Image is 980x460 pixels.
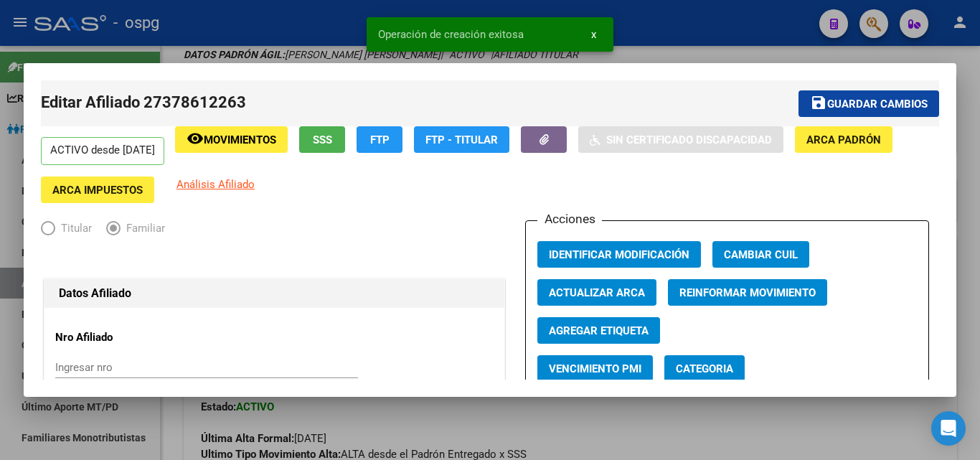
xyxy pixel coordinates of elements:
span: Guardar cambios [827,98,928,111]
button: Guardar cambios [798,90,939,117]
mat-icon: save [810,94,827,111]
span: x [591,28,596,41]
button: Actualizar ARCA [537,279,656,306]
span: Editar Afiliado 27378612263 [41,93,246,111]
span: Sin Certificado Discapacidad [606,133,772,146]
mat-icon: remove_red_eye [187,130,204,147]
span: ARCA Padrón [806,133,881,146]
button: FTP - Titular [414,126,509,153]
span: Categoria [676,362,733,375]
button: Agregar Etiqueta [537,317,660,344]
h3: Acciones [537,210,602,228]
span: ARCA Impuestos [52,184,143,197]
button: x [580,22,608,47]
span: SSS [313,133,332,146]
span: Cambiar CUIL [724,248,798,261]
button: Sin Certificado Discapacidad [578,126,783,153]
span: Familiar [121,220,165,237]
span: Movimientos [204,133,276,146]
button: Reinformar Movimiento [668,279,827,306]
button: Identificar Modificación [537,241,701,268]
span: Vencimiento PMI [549,362,641,375]
p: Nro Afiliado [55,329,187,346]
span: Identificar Modificación [549,248,689,261]
button: SSS [299,126,345,153]
span: Análisis Afiliado [176,178,255,191]
h1: Datos Afiliado [59,285,490,302]
button: ARCA Impuestos [41,177,154,203]
button: Cambiar CUIL [712,241,809,268]
button: ARCA Padrón [795,126,892,153]
button: FTP [357,126,402,153]
span: Reinformar Movimiento [679,286,816,299]
mat-radio-group: Elija una opción [41,225,179,238]
div: Open Intercom Messenger [931,411,966,446]
span: Titular [55,220,92,237]
span: FTP - Titular [425,133,498,146]
span: Actualizar ARCA [549,286,645,299]
span: FTP [370,133,390,146]
button: Movimientos [175,126,288,153]
button: Vencimiento PMI [537,355,653,382]
span: Operación de creación exitosa [378,27,524,42]
span: Agregar Etiqueta [549,324,649,337]
p: ACTIVO desde [DATE] [41,137,164,165]
button: Categoria [664,355,745,382]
